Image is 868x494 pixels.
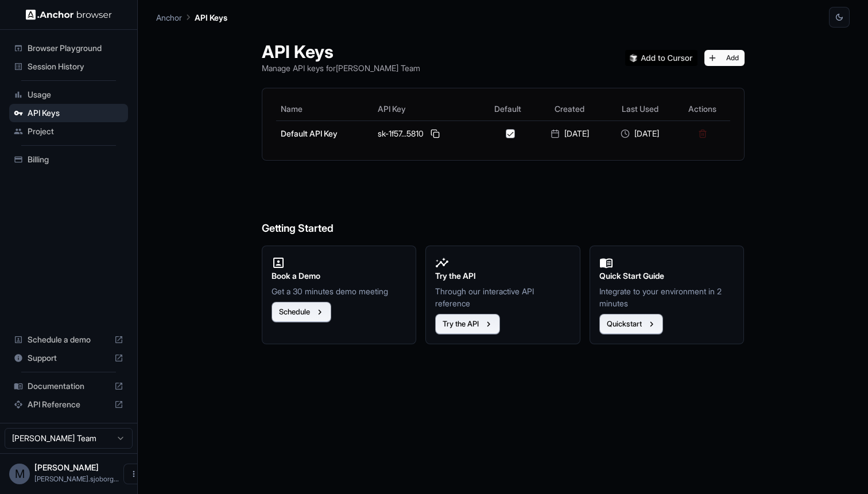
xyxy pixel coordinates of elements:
p: Through our interactive API reference [435,285,571,309]
h2: Try the API [435,270,571,282]
p: Manage API keys for [PERSON_NAME] Team [262,62,420,74]
th: Created [534,98,604,120]
span: API Reference [28,399,110,410]
div: M [9,464,30,484]
button: Add [704,50,745,66]
div: Support [9,349,128,367]
span: Schedule a demo [28,334,110,345]
div: Billing [9,150,128,169]
button: Copy API key [428,127,442,141]
h2: Quick Start Guide [599,270,735,282]
div: Session History [9,57,128,76]
p: Anchor [156,11,182,24]
div: sk-1f57...5810 [378,127,477,141]
button: Schedule [272,302,331,322]
td: Default API Key [276,120,373,146]
th: API Key [373,98,482,120]
p: API Keys [195,11,227,24]
span: Browser Playground [28,42,123,54]
button: Try the API [435,314,500,334]
div: Documentation [9,377,128,395]
div: API Keys [9,104,128,122]
img: Add anchorbrowser MCP server to Cursor [625,50,697,66]
th: Name [276,98,373,120]
span: martin.sjoborg@quartr.se [34,474,119,483]
span: Billing [28,154,123,165]
p: Get a 30 minutes demo meeting [272,285,407,297]
div: Browser Playground [9,39,128,57]
span: Project [28,126,123,137]
nav: breadcrumb [156,11,227,24]
img: Anchor Logo [26,9,112,20]
span: Session History [28,61,123,72]
span: Usage [28,89,123,100]
span: Support [28,352,110,364]
button: Open menu [123,464,144,484]
div: [DATE] [539,128,600,139]
th: Default [481,98,534,120]
h2: Book a Demo [272,270,407,282]
span: Documentation [28,380,110,392]
div: [DATE] [609,128,670,139]
p: Integrate to your environment in 2 minutes [599,285,735,309]
div: API Reference [9,395,128,414]
h1: API Keys [262,41,420,62]
h6: Getting Started [262,174,745,237]
div: Schedule a demo [9,330,128,349]
th: Actions [675,98,730,120]
div: Usage [9,85,128,104]
button: Quickstart [599,314,663,334]
span: Martin Sjöborg [34,462,99,472]
div: Project [9,122,128,141]
th: Last Used [604,98,675,120]
span: API Keys [28,107,123,119]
